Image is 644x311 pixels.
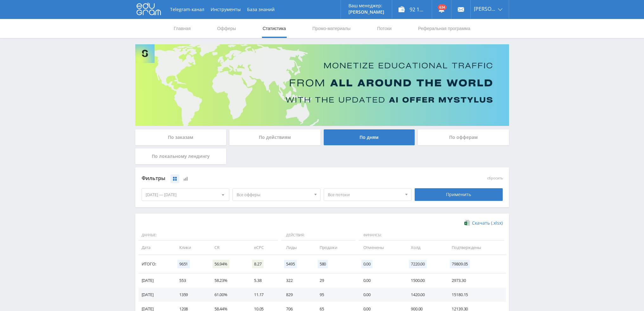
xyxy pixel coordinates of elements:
[418,129,509,145] div: По офферам
[376,19,392,38] a: Потоки
[312,19,351,38] a: Промо-материалы
[418,19,471,38] a: Реферальная программа
[135,44,509,126] img: Banner
[450,260,470,268] span: 79809.05
[361,260,373,268] span: 0.00
[405,273,445,288] td: 1500.00
[252,260,263,268] span: 8.27
[142,174,412,183] div: Фильтры
[348,9,384,15] p: [PERSON_NAME]
[348,3,384,8] p: Ваш менеджер:
[208,273,248,288] td: 58.23%
[262,19,287,38] a: Статистика
[138,288,173,302] td: [DATE]
[142,189,229,201] div: [DATE] — [DATE]
[445,273,506,288] td: 2973.30
[208,240,248,255] td: CR
[173,240,208,255] td: Клики
[138,240,173,255] td: Дата
[217,19,237,38] a: Офферы
[445,240,506,255] td: Подтверждены
[248,273,280,288] td: 5.38
[405,288,445,302] td: 1420.00
[472,221,503,226] span: Скачать (.xlsx)
[464,220,502,226] a: Скачать (.xlsx)
[280,288,313,302] td: 829
[405,240,445,255] td: Холд
[280,273,313,288] td: 322
[313,288,357,302] td: 95
[487,176,503,180] button: сбросить
[357,273,405,288] td: 0.00
[313,273,357,288] td: 29
[284,260,296,268] span: 5495
[229,129,321,145] div: По действиям
[409,260,427,268] span: 7220.00
[318,260,328,268] span: 580
[280,240,313,255] td: Лиды
[213,260,229,268] span: 56.94%
[138,273,173,288] td: [DATE]
[415,188,503,201] div: Применить
[313,240,357,255] td: Продажи
[208,288,248,302] td: 61.00%
[177,260,190,268] span: 9651
[173,19,191,38] a: Главная
[324,129,415,145] div: По дням
[173,273,208,288] td: 553
[248,240,280,255] td: eCPC
[173,288,208,302] td: 1359
[359,230,504,241] span: Финансы:
[328,189,402,201] span: Все потоки
[138,230,278,241] span: Данные:
[135,129,226,145] div: По заказам
[464,220,470,226] img: xlsx
[237,189,311,201] span: Все офферы
[474,6,496,11] span: [PERSON_NAME]
[248,288,280,302] td: 11.17
[357,240,405,255] td: Отменены
[357,288,405,302] td: 0.00
[281,230,355,241] span: Действия:
[135,148,226,164] div: По локальному лендингу
[445,288,506,302] td: 15180.15
[138,255,173,273] td: Итого:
